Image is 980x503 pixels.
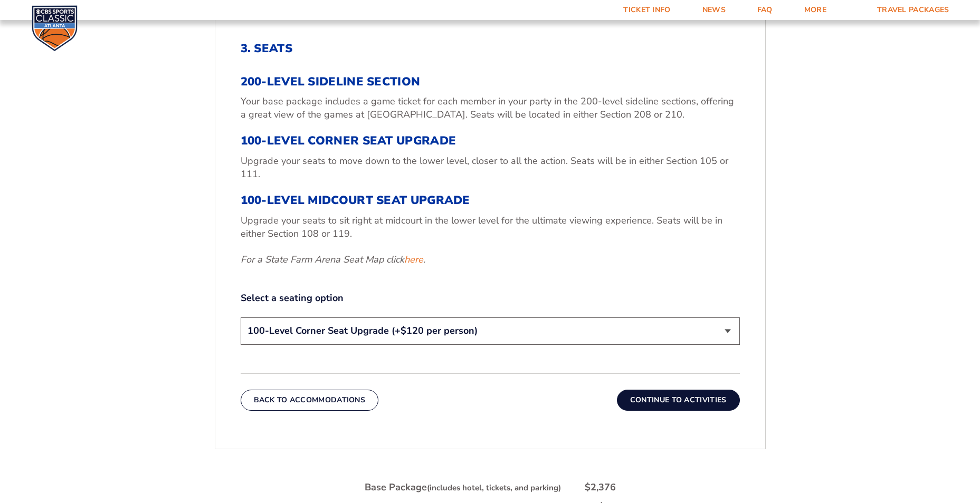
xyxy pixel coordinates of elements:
[32,5,78,51] img: CBS Sports Classic
[241,95,740,121] p: Your base package includes a game ticket for each member in your party in the 200-level sideline ...
[241,253,425,266] em: For a State Farm Arena Seat Map click .
[404,253,423,266] a: here
[617,390,740,411] button: Continue To Activities
[585,481,616,494] div: $2,376
[241,390,379,411] button: Back To Accommodations
[241,75,740,89] h3: 200-Level Sideline Section
[241,134,740,148] h3: 100-Level Corner Seat Upgrade
[241,214,740,240] p: Upgrade your seats to sit right at midcourt in the lower level for the ultimate viewing experienc...
[241,42,740,55] h2: 3. Seats
[427,482,561,493] small: (includes hotel, tickets, and parking)
[365,481,561,494] div: Base Package
[241,154,740,181] p: Upgrade your seats to move down to the lower level, closer to all the action. Seats will be in ei...
[241,194,740,207] h3: 100-Level Midcourt Seat Upgrade
[241,292,740,305] label: Select a seating option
